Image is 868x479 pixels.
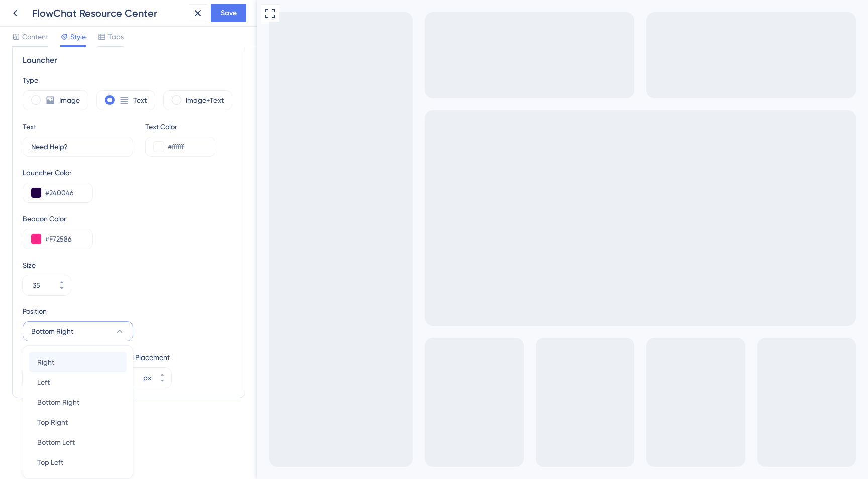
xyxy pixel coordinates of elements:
button: px [153,378,171,388]
span: Left [37,376,50,388]
div: Type [23,74,235,86]
span: Bottom Left [37,436,75,448]
div: Size [23,259,235,271]
button: Save [211,4,246,22]
button: Bottom Right [23,321,133,341]
span: Need Help? [8,3,51,15]
span: Style [70,31,86,43]
button: Bottom Right [29,392,127,412]
div: Launcher [23,54,235,66]
div: Beacon Color [23,213,235,225]
button: Top Left [29,452,127,472]
div: Text Color [145,121,215,133]
span: Save [221,7,237,19]
div: Position [23,305,133,317]
div: px [143,372,151,384]
span: Content [22,31,48,43]
button: Right [29,352,127,372]
button: Bottom Left [29,432,127,452]
span: Bottom Right [31,325,73,337]
button: Top Right [29,412,127,432]
div: Launcher Color [23,167,93,179]
button: px [153,368,171,378]
label: Image [59,94,80,106]
label: Image+Text [186,94,224,106]
div: FlowChat Resource Center [32,6,185,20]
span: Top Left [37,456,63,468]
div: Text [23,121,36,133]
div: 3 [58,6,61,14]
span: Top Right [37,416,68,428]
span: Tabs [108,31,124,43]
span: Right [37,356,54,368]
div: Horizontal Placement [101,351,171,364]
button: Left [29,372,127,392]
label: Text [133,94,147,106]
span: Bottom Right [37,396,79,408]
input: Get Started [31,141,125,152]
